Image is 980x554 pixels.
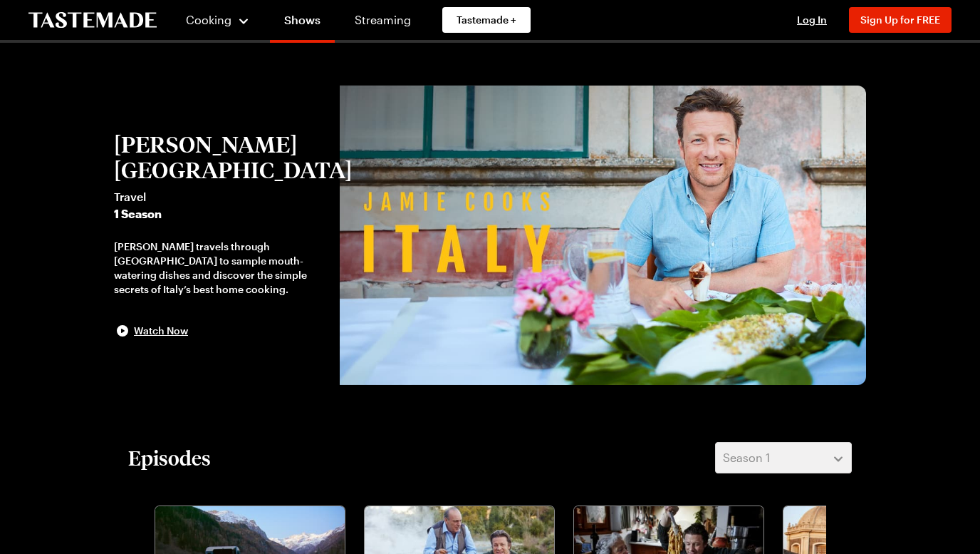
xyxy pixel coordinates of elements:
[185,3,250,37] button: Cooking
[860,14,940,26] span: Sign Up for FREE
[134,324,188,338] span: Watch Now
[797,14,827,26] span: Log In
[340,86,866,385] img: Jamie Oliver Cooks Italy
[715,442,852,473] button: Season 1
[114,205,325,222] span: 1 Season
[28,12,157,29] a: To Tastemade Home Page
[457,13,516,27] span: Tastemade +
[186,13,231,26] span: Cooking
[114,131,325,183] h2: [PERSON_NAME] [GEOGRAPHIC_DATA]
[783,13,840,27] button: Log In
[128,445,211,471] h2: Episodes
[114,240,325,297] div: [PERSON_NAME] travels through [GEOGRAPHIC_DATA] to sample mouth-watering dishes and discover the ...
[723,449,770,466] span: Season 1
[114,188,325,205] span: Travel
[270,3,335,43] a: Shows
[114,131,325,339] button: [PERSON_NAME] [GEOGRAPHIC_DATA]Travel1 Season[PERSON_NAME] travels through [GEOGRAPHIC_DATA] to s...
[849,7,952,33] button: Sign Up for FREE
[442,7,531,33] a: Tastemade +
